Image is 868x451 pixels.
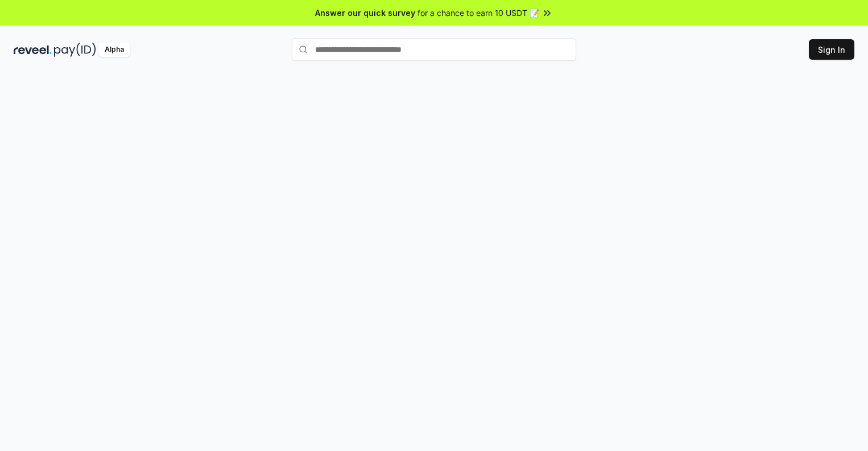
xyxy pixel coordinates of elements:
[809,39,854,60] button: Sign In
[315,7,415,19] span: Answer our quick survey
[98,43,130,57] div: Alpha
[418,7,539,19] span: for a chance to earn 10 USDT 📝
[14,43,52,57] img: reveel_dark
[54,43,96,57] img: pay_id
